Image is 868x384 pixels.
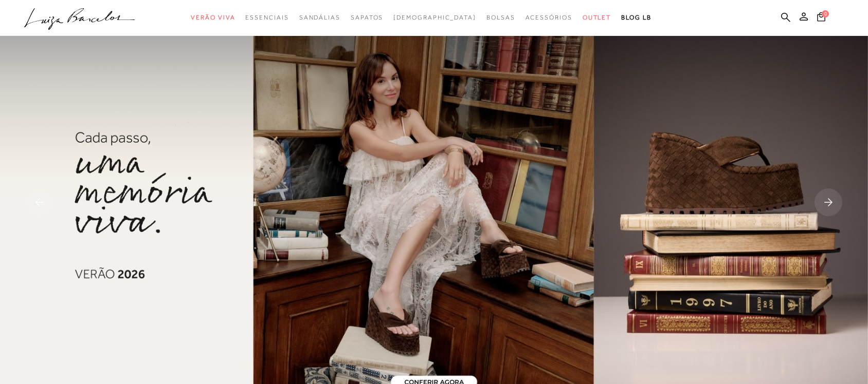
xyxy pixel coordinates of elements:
span: Bolsas [486,14,515,21]
a: categoryNavScreenReaderText [299,8,340,27]
span: Outlet [583,14,611,21]
span: Verão Viva [191,14,235,21]
a: categoryNavScreenReaderText [486,8,515,27]
a: categoryNavScreenReaderText [245,8,288,27]
a: categoryNavScreenReaderText [351,8,383,27]
span: BLOG LB [621,14,651,21]
span: Sandálias [299,14,340,21]
span: [DEMOGRAPHIC_DATA] [393,14,476,21]
span: Acessórios [526,14,572,21]
a: categoryNavScreenReaderText [583,8,611,27]
a: categoryNavScreenReaderText [191,8,235,27]
a: BLOG LB [621,8,651,27]
span: 0 [822,10,829,17]
span: Essenciais [245,14,288,21]
a: noSubCategoriesText [393,8,476,27]
span: Sapatos [351,14,383,21]
a: categoryNavScreenReaderText [526,8,572,27]
button: 0 [814,11,828,25]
